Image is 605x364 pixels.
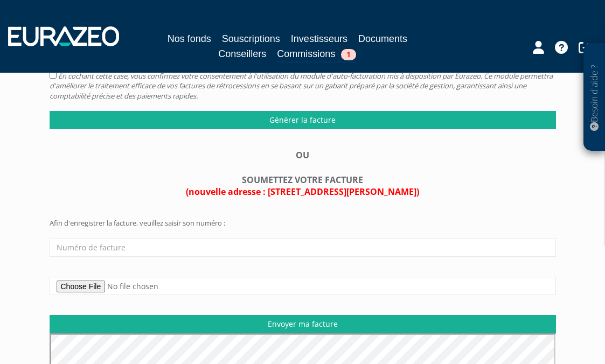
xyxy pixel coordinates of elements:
a: Conseillers [218,46,266,61]
input: Générer la facture [50,111,556,129]
p: Besoin d'aide ? [588,49,601,146]
span: 1 [341,49,356,60]
input: Numéro de facture [50,239,556,257]
input: Envoyer ma facture [50,315,556,333]
a: Nos fonds [168,31,211,46]
a: Souscriptions [222,31,280,46]
em: En cochant cette case, vous confirmez votre consentement à l'utilisation du module d'auto-factura... [50,71,553,101]
a: Investisseurs [291,31,347,46]
div: OU SOUMETTEZ VOTRE FACTURE [50,149,556,198]
a: Documents [358,31,407,46]
form: Afin d'enregistrer la facture, veuillez saisir son numéro : [50,218,556,333]
span: (nouvelle adresse : [STREET_ADDRESS][PERSON_NAME]) [186,186,419,198]
img: 1732889491-logotype_eurazeo_blanc_rvb.png [8,26,119,46]
a: Commissions1 [277,46,356,63]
